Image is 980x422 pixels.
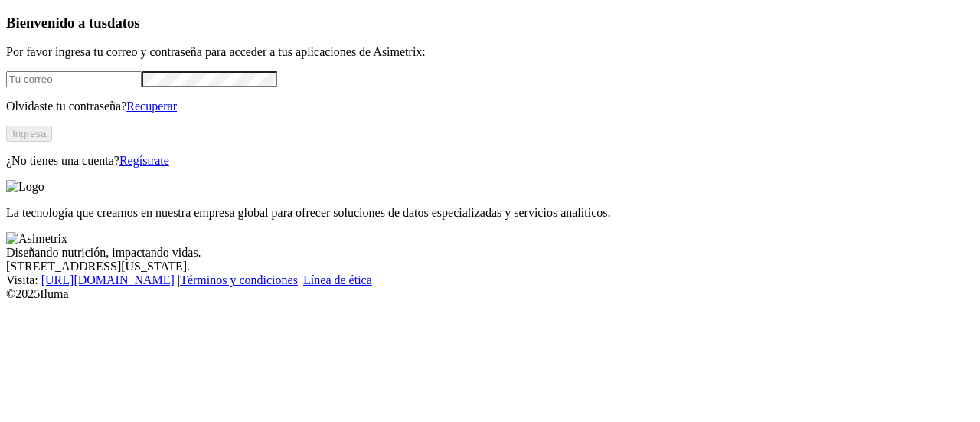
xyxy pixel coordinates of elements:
[6,232,67,246] img: Asimetrix
[107,15,140,31] span: datos
[6,154,974,168] p: ¿No tienes una cuenta?
[6,260,974,273] div: [STREET_ADDRESS][US_STATE].
[6,126,52,142] button: Ingresa
[303,273,372,286] a: Línea de ética
[6,287,974,301] div: © 2025 Iluma
[6,100,974,113] p: Olvidaste tu contraseña?
[41,273,175,286] a: [URL][DOMAIN_NAME]
[6,246,974,260] div: Diseñando nutrición, impactando vidas.
[6,15,974,31] h3: Bienvenido a tus
[6,206,974,220] p: La tecnología que creamos en nuestra empresa global para ofrecer soluciones de datos especializad...
[6,71,142,87] input: Tu correo
[180,273,298,286] a: Términos y condiciones
[6,45,974,59] p: Por favor ingresa tu correo y contraseña para acceder a tus aplicaciones de Asimetrix:
[6,273,974,287] div: Visita : | |
[6,180,44,194] img: Logo
[126,100,177,113] a: Recuperar
[119,154,169,167] a: Regístrate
